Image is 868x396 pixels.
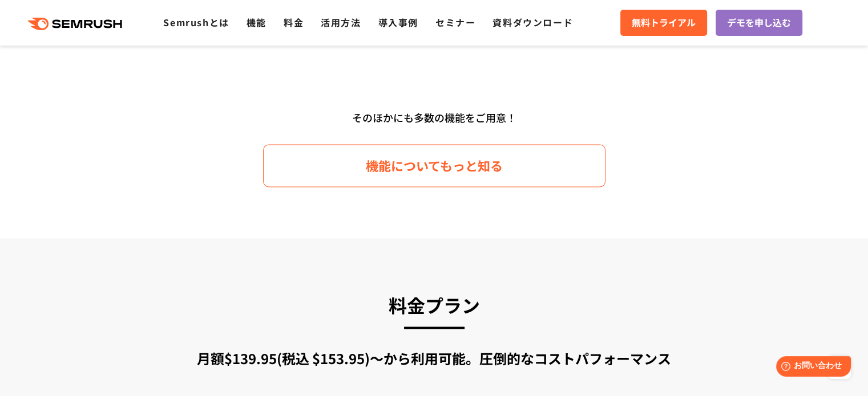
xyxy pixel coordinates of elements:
[163,15,229,29] a: Semrushとは
[492,15,573,29] a: 資料ダウンロード
[263,144,605,187] a: 機能についてもっと知る
[727,15,791,30] span: デモを申し込む
[106,107,762,128] div: そのほかにも多数の機能をご用意！
[247,15,267,29] a: 機能
[716,10,802,36] a: デモを申し込む
[632,15,696,30] span: 無料トライアル
[135,348,734,369] div: 月額$139.95(税込 $153.95)〜から利用可能。圧倒的なコストパフォーマンス
[135,289,734,320] h3: 料金プラン
[620,10,707,36] a: 無料トライアル
[378,15,418,29] a: 導入事例
[284,15,304,29] a: 料金
[435,15,475,29] a: セミナー
[766,352,855,383] iframe: Help widget launcher
[321,15,361,29] a: 活用方法
[366,156,503,175] span: 機能についてもっと知る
